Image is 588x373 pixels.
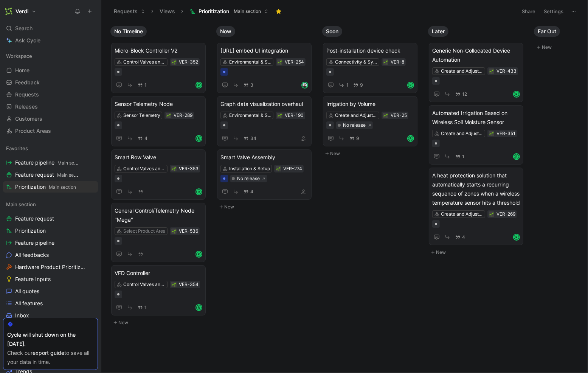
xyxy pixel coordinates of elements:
span: 4 [462,235,465,239]
a: Inbox [3,310,98,321]
div: No release [237,175,260,182]
div: Environmental & Soil Moisture Data [229,112,272,119]
img: 🌱 [489,132,494,136]
div: VER-25 [391,112,407,119]
span: 12 [462,92,467,96]
button: Share [518,6,539,17]
a: Feedback [3,77,98,88]
button: 1 [136,81,148,89]
button: Later [428,26,448,37]
span: Graph data visualization overhaul [220,99,308,109]
a: General Control/Telemetry Node "Mega"Select Product AreaR [111,203,206,262]
div: R [514,92,519,97]
button: Far Out [534,26,560,37]
img: 🌱 [278,113,282,118]
div: 🌱 [171,59,177,65]
span: Feature pipeline [15,239,54,247]
span: Feature request [15,215,54,222]
a: A heat protection solution that automatically starts a recurring sequence of zones when a wireles... [429,168,523,245]
span: Soon [326,28,338,35]
div: R [514,235,519,240]
span: Releases [15,103,38,110]
span: [URL] embed UI integration [220,46,308,55]
div: Control Valves and Pumps [123,281,166,288]
a: Product Areas [3,125,98,137]
span: Main section [6,200,36,208]
a: Feature request [3,213,98,224]
button: 4 [242,188,255,196]
a: Releases [3,101,98,112]
span: 1 [144,305,147,310]
span: Main section [234,8,261,15]
div: Check our to save all your data in time. [7,348,94,367]
div: Create and Adjust Irrigation Schedules [441,130,483,137]
button: PrioritizationMain section [186,6,272,17]
button: Soon [322,26,342,37]
div: Cycle will shut down on the [DATE]. [7,330,94,348]
div: VER-274 [283,165,302,173]
a: Sensor Telemetry NodeSensor Telemetry4R [111,96,206,146]
button: 🌱 [277,59,282,65]
span: 9 [356,136,359,141]
span: All feedbacks [15,251,49,259]
button: Views [156,6,178,17]
a: Smart Valve AssemblyInstallation & Setup4 [217,149,312,200]
div: R [196,82,202,88]
span: Prioritization [15,183,76,191]
span: All quotes [15,288,39,295]
button: 3 [242,81,255,89]
button: 4 [136,134,149,143]
div: VER-351 [496,130,515,137]
span: 1 [462,154,464,159]
div: Connectivity & Sync [335,58,377,66]
div: R [196,136,202,141]
button: 9 [348,134,361,143]
span: Irrigation by Volume [326,99,414,109]
button: 1 [337,80,350,90]
button: New [428,248,528,257]
div: R [408,136,413,141]
img: 🌱 [489,212,494,217]
a: All quotes [3,286,98,297]
a: [URL] embed UI integrationEnvironmental & Soil Moisture Data3avatar [217,43,312,93]
img: avatar [302,82,307,88]
button: 9 [352,81,365,89]
a: Generic Non-Collocated Device AutomationCreate and Adjust Irrigation Schedules12R [429,43,523,102]
span: Feature Inputs [15,275,51,283]
span: Prioritization [199,8,229,15]
div: Create and Adjust Irrigation Schedules [441,67,483,75]
img: 🌱 [276,167,281,171]
div: Installation & Setup [229,165,270,173]
div: VER-352 [179,58,198,66]
span: Automated Irrigation Based on Wireless Soil Moisture Sensor [432,109,520,127]
button: 🌱 [383,59,388,65]
button: 🌱 [489,211,494,217]
button: No Timeline [110,26,147,37]
button: 🌱 [171,282,177,287]
span: Product Areas [15,127,51,135]
div: 🌱 [166,113,171,118]
span: 4 [144,136,147,141]
a: Feature Inputs [3,274,98,285]
span: Main section [49,184,76,190]
a: Requests [3,89,98,100]
button: 34 [242,134,258,143]
div: 🌱 [171,166,177,171]
a: Feature requestMain section [3,169,98,180]
img: 🌱 [166,113,171,118]
a: Feature pipelineMain section [3,157,98,168]
button: 🌱 [276,166,281,171]
a: Smart Row ValveControl Valves and PumpsR [111,149,206,200]
div: VER-536 [179,227,198,235]
a: Hardware Product Prioritization [3,261,98,273]
span: Search [15,24,33,33]
img: 🌱 [278,60,282,65]
button: 🌱 [277,113,282,118]
a: Home [3,65,98,76]
button: New [322,149,422,158]
span: Now [220,28,231,35]
span: 1 [346,83,349,87]
a: Ask Cycle [3,35,98,46]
